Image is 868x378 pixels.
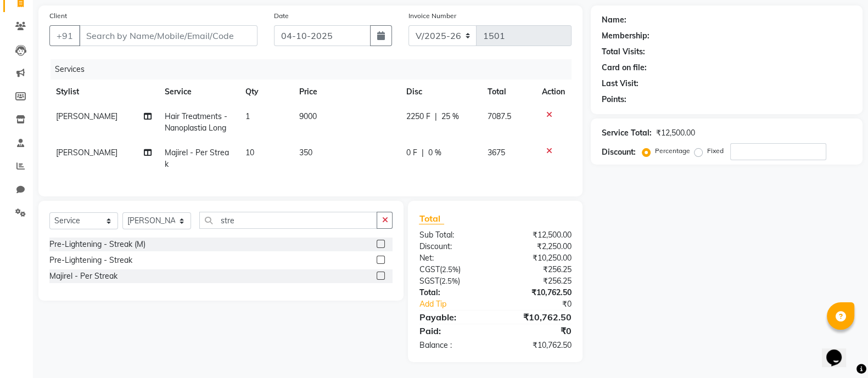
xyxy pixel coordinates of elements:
[535,80,572,104] th: Action
[411,324,495,337] div: Paid:
[49,239,145,250] div: Pre-Lightening - Streak (M)
[406,111,430,122] span: 2250 F
[602,30,649,42] div: Membership:
[274,11,289,21] label: Date
[419,213,444,224] span: Total
[299,148,312,157] span: 350
[239,80,293,104] th: Qty
[411,229,495,241] div: Sub Total:
[495,311,580,324] div: ₹10,762.50
[655,146,690,156] label: Percentage
[49,270,117,282] div: Majirel - Per Streak
[411,252,495,264] div: Net:
[441,111,459,122] span: 25 %
[822,334,857,367] iframe: chat widget
[602,146,636,158] div: Discount:
[299,111,317,121] span: 9000
[495,340,580,351] div: ₹10,762.50
[79,25,257,46] input: Search by Name/Mobile/Email/Code
[495,324,580,337] div: ₹0
[56,111,117,121] span: [PERSON_NAME]
[406,147,417,159] span: 0 F
[419,276,439,286] span: SGST
[488,111,511,121] span: 7087.5
[602,14,626,26] div: Name:
[411,275,495,287] div: ( )
[495,275,580,287] div: ₹256.25
[707,146,724,156] label: Fixed
[495,264,580,275] div: ₹256.25
[602,46,645,58] div: Total Visits:
[49,25,80,46] button: +91
[158,80,239,104] th: Service
[245,148,254,157] span: 10
[428,147,441,159] span: 0 %
[49,80,158,104] th: Stylist
[495,287,580,298] div: ₹10,762.50
[165,148,229,169] span: Majirel - Per Streak
[411,264,495,275] div: ( )
[422,147,424,159] span: |
[435,111,437,122] span: |
[165,111,227,133] span: Hair Treatments - Nanoplastia Long
[199,212,377,229] input: Search or Scan
[411,311,495,324] div: Payable:
[656,127,695,139] div: ₹12,500.00
[51,59,580,80] div: Services
[56,148,117,157] span: [PERSON_NAME]
[400,80,481,104] th: Disc
[481,80,535,104] th: Total
[245,111,250,121] span: 1
[441,277,457,285] span: 2.5%
[488,148,505,157] span: 3675
[408,11,456,21] label: Invoice Number
[495,252,580,264] div: ₹10,250.00
[602,94,626,105] div: Points:
[495,241,580,252] div: ₹2,250.00
[49,255,132,266] div: Pre-Lightening - Streak
[495,229,580,241] div: ₹12,500.00
[49,11,67,21] label: Client
[411,340,495,351] div: Balance :
[602,62,647,74] div: Card on file:
[602,78,639,89] div: Last Visit:
[509,298,580,310] div: ₹0
[411,287,495,298] div: Total:
[441,265,458,274] span: 2.5%
[411,241,495,252] div: Discount:
[411,298,509,310] a: Add Tip
[293,80,400,104] th: Price
[419,264,439,274] span: CGST
[602,127,652,139] div: Service Total:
